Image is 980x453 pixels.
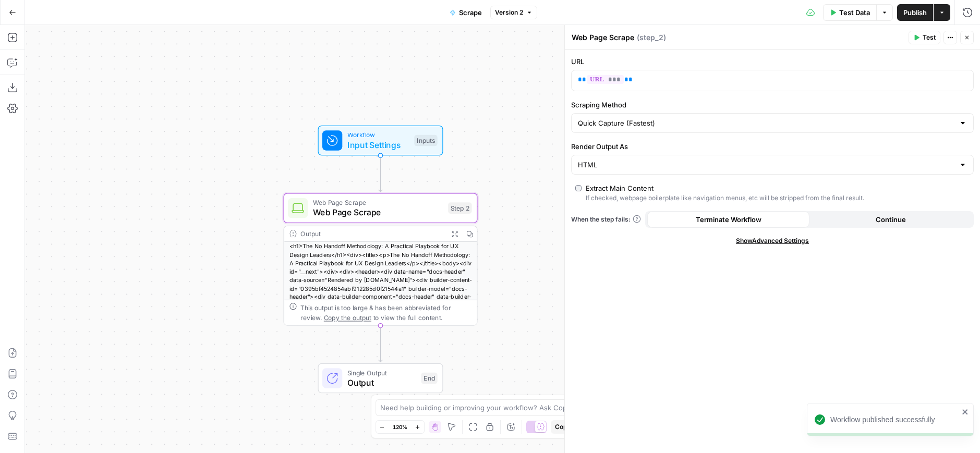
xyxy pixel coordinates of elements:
[490,6,537,19] button: Version 2
[347,139,409,151] span: Input Settings
[495,8,523,17] span: Version 2
[571,215,641,224] a: When the step fails:
[323,314,371,321] span: Copy the output
[809,211,972,228] button: Continue
[575,185,582,191] input: Extract Main ContentIf checked, webpage boilerplate like navigation menus, etc will be stripped f...
[393,423,407,431] span: 120%
[284,363,478,394] div: Single OutputOutputEnd
[459,7,482,18] span: Scrape
[571,56,974,67] label: URL
[300,302,472,322] div: This output is too large & has been abbreviated for review. to view the full content.
[443,4,488,21] button: Scrape
[586,193,864,203] div: If checked, webpage boilerplate like navigation menus, etc will be stripped from the final result.
[637,32,666,43] span: ( step_2 )
[347,130,409,140] span: Workflow
[421,373,438,384] div: End
[347,376,416,389] span: Output
[313,206,443,219] span: Web Page Scrape
[839,7,870,18] span: Test Data
[578,118,954,128] input: Quick Capture (Fastest)
[586,183,654,193] div: Extract Main Content
[448,202,472,214] div: Step 2
[571,141,974,152] label: Render Output As
[347,368,416,377] span: Single Output
[909,31,940,44] button: Test
[313,198,443,207] span: Web Page Scrape
[578,160,954,170] input: HTML
[897,4,933,21] button: Publish
[572,32,634,43] textarea: Web Page Scrape
[551,420,575,434] button: Copy
[284,193,478,325] div: Web Page ScrapeWeb Page ScrapeStep 2Output<h1>The No Handoff Methodology: A Practical Playbook fo...
[300,229,443,239] div: Output
[414,135,437,146] div: Inputs
[736,236,809,246] span: Show Advanced Settings
[923,33,936,42] span: Test
[284,126,478,156] div: WorkflowInput SettingsInputs
[379,326,382,362] g: Edge from step_2 to end
[823,4,876,21] button: Test Data
[903,7,927,18] span: Publish
[555,422,571,432] span: Copy
[962,408,969,416] button: close
[379,155,382,192] g: Edge from start to step_2
[696,214,761,225] span: Terminate Workflow
[876,214,906,225] span: Continue
[571,100,974,110] label: Scraping Method
[830,414,959,425] div: Workflow published successfully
